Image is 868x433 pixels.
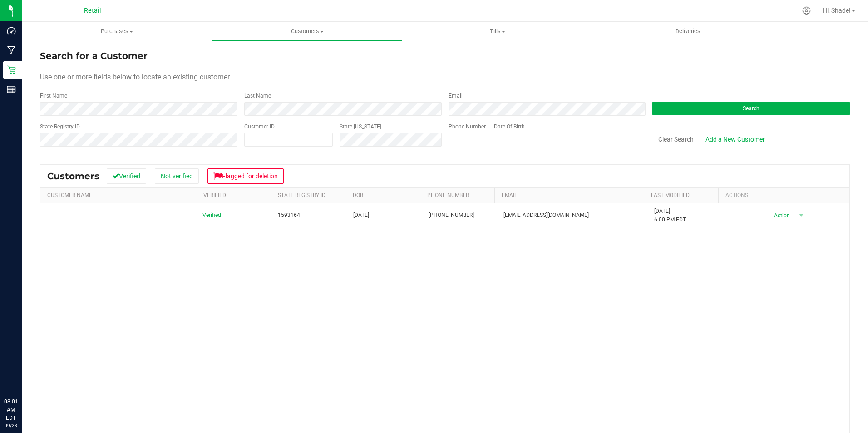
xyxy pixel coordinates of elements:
span: Action [766,209,796,222]
p: 09/23 [4,422,18,429]
span: Retail [84,7,101,15]
span: select [796,209,807,222]
span: [EMAIL_ADDRESS][DOMAIN_NAME] [503,211,589,220]
span: Search [743,105,759,112]
span: [PHONE_NUMBER] [429,211,474,220]
div: Actions [725,192,839,198]
a: DOB [353,192,363,198]
p: 08:01 AM EDT [4,398,18,422]
span: Purchases [22,27,212,35]
a: Tills [403,22,593,41]
a: Verified [203,192,226,198]
label: Customer ID [244,123,275,131]
span: Search for a Customer [40,50,148,61]
a: Email [502,192,517,198]
inline-svg: Dashboard [7,26,16,35]
label: Email [449,92,463,100]
button: Not verified [155,168,199,184]
a: Last Modified [651,192,690,198]
button: Clear Search [652,132,700,147]
a: Deliveries [593,22,783,41]
iframe: Resource center [9,360,36,388]
label: Date Of Birth [494,123,525,131]
inline-svg: Manufacturing [7,46,16,55]
span: [DATE] 6:00 PM EDT [654,207,686,224]
button: Verified [107,168,146,184]
a: Customers [212,22,402,41]
span: Customers [212,27,402,35]
span: Deliveries [663,27,713,35]
button: Search [652,102,850,115]
inline-svg: Retail [7,65,16,74]
label: State Registry ID [40,123,80,131]
label: Phone Number [449,123,486,131]
span: [DATE] [353,211,369,220]
a: Customer Name [47,192,92,198]
a: Phone Number [427,192,469,198]
a: Purchases [22,22,212,41]
span: 1593164 [278,211,300,220]
div: Manage settings [801,6,812,15]
button: Flagged for deletion [207,168,284,184]
inline-svg: Reports [7,85,16,94]
span: Tills [403,27,592,35]
span: Hi, Shade! [823,7,851,14]
span: Verified [202,211,221,220]
label: Last Name [244,92,271,100]
label: State [US_STATE] [340,123,381,131]
span: Customers [47,171,99,182]
a: Add a New Customer [700,132,771,147]
iframe: Resource center unread badge [27,359,38,370]
a: State Registry Id [278,192,325,198]
span: Use one or more fields below to locate an existing customer. [40,73,231,81]
label: First Name [40,92,67,100]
